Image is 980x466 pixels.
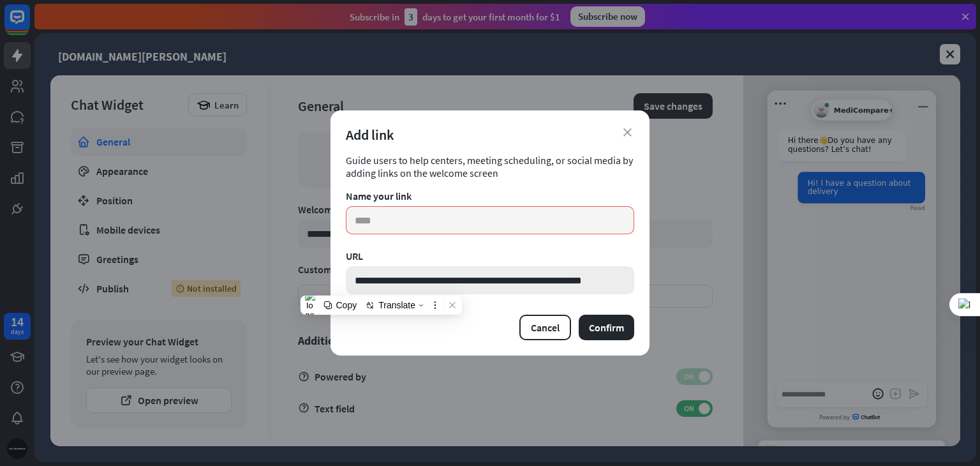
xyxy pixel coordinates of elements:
button: Cancel [519,315,571,340]
button: Confirm [579,315,634,340]
div: Name your link [346,190,634,202]
i: close [623,128,632,137]
button: Open LiveChat chat widget [10,5,48,43]
div: Add link [346,126,634,144]
div: Guide users to help centers, meeting scheduling, or social media by adding links on the welcome s... [346,154,634,179]
div: URL [346,250,634,262]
